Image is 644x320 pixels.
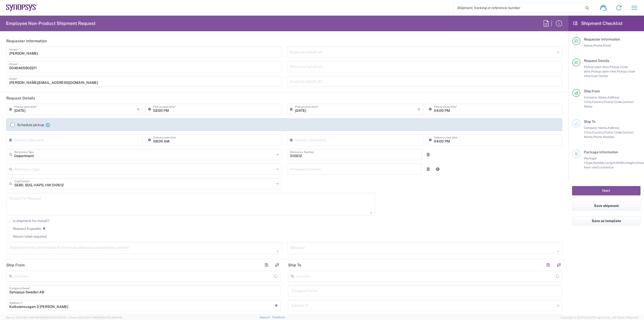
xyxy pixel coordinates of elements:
h2: Requester Information [6,39,47,44]
span: Package 1: [584,156,597,165]
span: Pickup open time, [591,69,617,73]
span: Type, [586,161,593,165]
span: Postal Code, [604,100,622,104]
span: Ship To [584,120,595,124]
span: Length, [605,161,616,165]
span: Postal Code, [604,130,622,134]
h2: Ship From [6,263,25,268]
span: Client: 2025.18.0-7346316 [69,316,122,319]
button: Next [572,186,640,195]
h2: Employee Non-Product Shipment Request [6,20,96,26]
span: [DATE] 08:10:16 [102,316,122,319]
span: Width, [616,161,625,165]
span: Pickup open date, [584,65,610,69]
span: Name, [584,44,593,47]
span: Package Information [584,150,618,154]
a: Remove Reference [425,151,432,158]
span: Request Details [584,59,609,63]
h2: Ship To [288,263,301,268]
span: Copyright © [DATE]-[DATE] Agistix Inc., All Rights Reserved [560,315,638,320]
span: Company Name, [584,95,608,99]
h2: Shipment Checklist [573,20,623,26]
button: Save shipment [572,201,640,210]
span: Country, [592,130,604,134]
a: Add Reference [434,166,441,173]
i: × [137,105,140,113]
span: Server: 2025.18.0-4e47823f9d1 [6,316,66,319]
span: Cost Center [591,74,608,78]
a: Remove Reference [425,166,432,173]
a: Feedback [272,316,285,319]
span: Phone, [593,44,603,47]
span: Ship From [584,89,600,93]
span: Company Name, [584,126,608,130]
input: Shipment, tracking or reference number [453,3,584,13]
label: Is shipment for Install? [6,219,49,223]
span: City, [586,130,592,134]
a: Support [260,316,272,319]
span: Height, [625,161,636,165]
span: City, [586,100,592,104]
span: [DATE] 10:23:21 [47,316,66,319]
label: Request Expedite [6,227,41,231]
span: Requester Information [584,37,620,41]
button: Save as template [572,216,640,226]
label: Return label required [6,234,47,238]
span: Phone Number [593,135,615,139]
label: Schedule pickup [11,123,44,127]
span: Country, [592,100,604,104]
span: Number, [593,161,605,165]
i: × [418,105,420,113]
h2: Request Details [6,96,35,101]
span: Email [603,44,611,47]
